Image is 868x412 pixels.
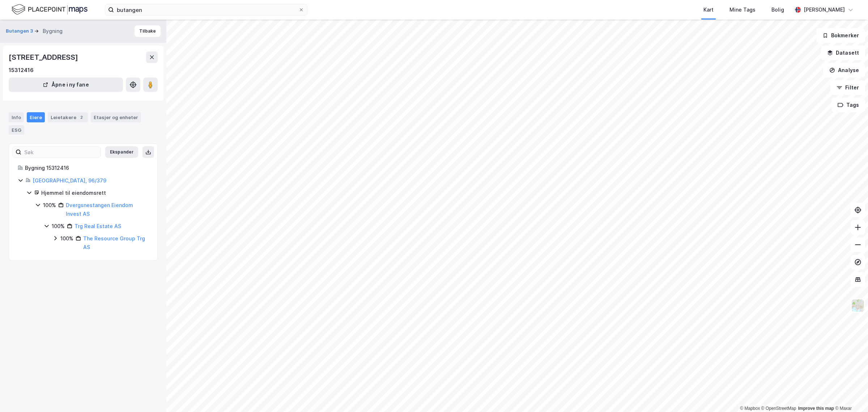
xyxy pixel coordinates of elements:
[48,112,88,122] div: Leietakere
[9,66,34,75] div: 15312416
[798,406,834,411] a: Improve this map
[83,235,145,250] a: The Resource Group Trg AS
[43,201,56,210] div: 100%
[60,234,73,243] div: 100%
[6,28,34,35] button: Butangen 3
[9,112,24,122] div: Info
[830,80,865,95] button: Filter
[12,3,88,16] img: logo.f888ab2527a4732fd821a326f86c7f29.svg
[851,299,865,312] img: Z
[832,377,868,412] iframe: Chat Widget
[114,4,298,15] input: Søk på adresse, matrikkel, gårdeiere, leietakere eller personer
[25,164,149,172] div: Bygning 15312416
[821,46,865,60] button: Datasett
[832,377,868,412] div: Kontrollprogram for chat
[21,147,101,157] input: Søk
[804,5,845,14] div: [PERSON_NAME]
[52,222,65,231] div: 100%
[9,77,123,92] button: Åpne i ny fane
[66,202,133,217] a: Dvergsnestangen Eiendom Invest AS
[75,223,121,229] a: Trg Real Estate AS
[78,114,85,121] div: 2
[740,406,760,411] a: Mapbox
[761,406,796,411] a: OpenStreetMap
[816,28,865,43] button: Bokmerker
[43,27,63,35] div: Bygning
[27,112,45,122] div: Eiere
[9,51,80,63] div: [STREET_ADDRESS]
[94,114,138,121] div: Etasjer og enheter
[831,98,865,112] button: Tags
[33,177,106,184] a: [GEOGRAPHIC_DATA], 96/379
[105,146,138,158] button: Ekspander
[41,189,149,197] div: Hjemmel til eiendomsrett
[703,5,714,14] div: Kart
[135,25,161,37] button: Tilbake
[9,125,24,135] div: ESG
[771,5,784,14] div: Bolig
[823,63,865,77] button: Analyse
[729,5,756,14] div: Mine Tags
